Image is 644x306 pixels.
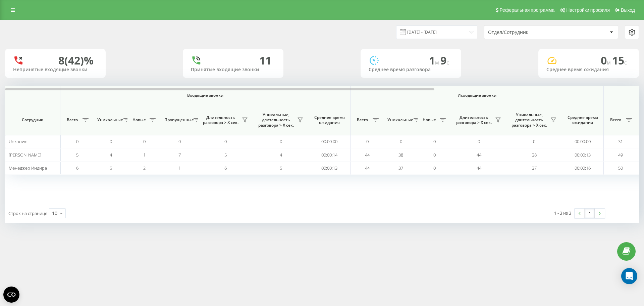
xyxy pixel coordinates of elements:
span: 44 [365,152,370,158]
span: Выход [621,7,635,13]
span: Уникальные [97,117,121,123]
span: 0 [280,138,282,144]
div: Непринятые входящие звонки [13,67,98,73]
span: 49 [618,152,623,158]
div: 1 - 3 из 3 [554,210,571,216]
span: 0 [433,165,436,171]
span: Всего [607,117,624,123]
span: Уникальные [387,117,412,123]
span: 0 [601,53,612,68]
span: Всего [354,117,371,123]
span: 0 [400,138,402,144]
span: 5 [76,152,78,158]
span: [PERSON_NAME] [9,152,41,158]
span: Среднее время ожидания [567,115,598,125]
span: 37 [398,165,403,171]
td: 00:00:00 [562,135,604,148]
div: Отдел/Сотрудник [488,30,568,35]
span: 0 [178,138,181,144]
span: 0 [533,138,535,144]
span: 44 [365,165,370,171]
span: м [435,59,440,66]
span: 37 [532,165,537,171]
span: Всего [64,117,80,123]
span: Длительность разговора > Х сек. [454,115,493,125]
span: 0 [478,138,480,144]
td: 00:00:16 [562,162,604,175]
span: 0 [76,138,78,144]
span: Входящие звонки [78,93,333,98]
button: Open CMP widget [3,287,19,303]
span: 50 [618,165,623,171]
span: Новые [421,117,438,123]
span: 31 [618,138,623,144]
span: Настройки профиля [566,7,610,13]
span: 0 [143,138,146,144]
div: Open Intercom Messenger [621,268,637,284]
span: 2 [143,165,146,171]
span: 5 [280,165,282,171]
span: 15 [612,53,627,68]
span: 1 [178,165,181,171]
span: Уникальные, длительность разговора > Х сек. [257,112,295,128]
span: 38 [532,152,537,158]
span: Уникальные, длительность разговора > Х сек. [510,112,548,128]
span: 1 [143,152,146,158]
div: 11 [259,54,271,67]
span: 4 [280,152,282,158]
td: 00:00:14 [309,148,351,161]
div: 8 (42)% [58,54,94,67]
span: 6 [224,165,227,171]
td: 00:00:13 [562,148,604,161]
td: 00:00:00 [309,135,351,148]
span: 5 [110,165,112,171]
span: 5 [224,152,227,158]
span: 38 [398,152,403,158]
span: Длительность разговора > Х сек. [201,115,240,125]
span: c [446,59,449,66]
span: 6 [76,165,78,171]
span: Менеджер Индира [9,165,47,171]
span: c [624,59,627,66]
div: Среднее время ожидания [546,67,631,73]
span: Исходящие звонки [366,93,588,98]
span: Строк на странице [8,210,47,216]
a: 1 [585,209,595,218]
span: Unknown [9,138,28,144]
span: Пропущенные [164,117,192,123]
span: Среднее время ожидания [314,115,345,125]
span: 0 [366,138,369,144]
span: 44 [477,165,481,171]
span: 9 [440,53,449,68]
span: 0 [110,138,112,144]
span: 7 [178,152,181,158]
span: Новые [131,117,148,123]
td: 00:00:13 [309,162,351,175]
span: 44 [477,152,481,158]
div: 10 [52,210,57,217]
span: 4 [110,152,112,158]
span: 0 [224,138,227,144]
div: Среднее время разговора [369,67,453,73]
span: 0 [433,138,436,144]
span: 1 [429,53,440,68]
span: Реферальная программа [499,7,554,13]
div: Принятые входящие звонки [191,67,275,73]
span: м [607,59,612,66]
span: 0 [433,152,436,158]
span: Сотрудник [11,117,54,123]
